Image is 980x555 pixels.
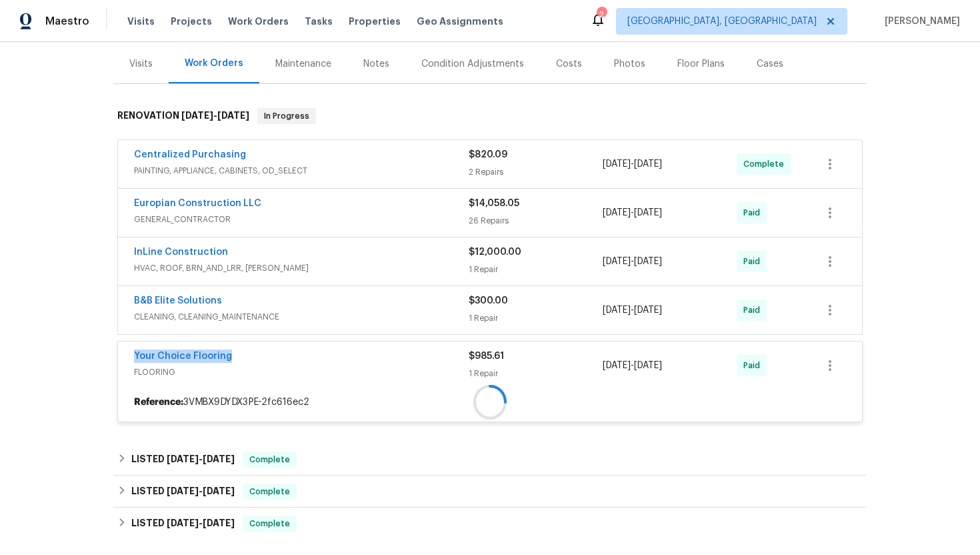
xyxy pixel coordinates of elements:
[634,257,662,266] span: [DATE]
[349,15,401,28] span: Properties
[469,296,508,306] span: $300.00
[757,57,783,71] div: Cases
[117,108,249,124] h6: RENOVATION
[134,296,222,306] a: B&B Elite Solutions
[469,165,603,179] div: 2 Repairs
[134,247,228,257] a: InLine Construction
[244,453,295,466] span: Complete
[134,164,469,177] span: PAINTING, APPLIANCE, CABINETS, OD_SELECT
[167,454,235,464] span: -
[556,57,582,71] div: Costs
[603,361,631,370] span: [DATE]
[113,476,867,508] div: LISTED [DATE]-[DATE]Complete
[743,359,765,372] span: Paid
[417,15,503,28] span: Geo Assignments
[603,159,631,169] span: [DATE]
[743,255,765,268] span: Paid
[244,485,295,498] span: Complete
[185,57,243,70] div: Work Orders
[167,454,199,464] span: [DATE]
[244,517,295,530] span: Complete
[603,157,662,171] span: -
[603,306,631,315] span: [DATE]
[131,452,235,468] h6: LISTED
[217,111,249,120] span: [DATE]
[469,199,519,208] span: $14,058.05
[129,57,153,71] div: Visits
[603,255,662,268] span: -
[597,8,606,21] div: 2
[634,208,662,217] span: [DATE]
[469,150,507,159] span: $820.09
[134,310,469,324] span: CLEANING, CLEANING_MAINTENANCE
[113,95,867,137] div: RENOVATION [DATE]-[DATE]In Progress
[171,15,212,28] span: Projects
[203,486,235,496] span: [DATE]
[421,57,524,71] div: Condition Adjustments
[131,516,235,532] h6: LISTED
[627,15,817,28] span: [GEOGRAPHIC_DATA], [GEOGRAPHIC_DATA]
[879,15,960,28] span: [PERSON_NAME]
[363,57,389,71] div: Notes
[167,518,235,528] span: -
[634,361,662,370] span: [DATE]
[113,444,867,476] div: LISTED [DATE]-[DATE]Complete
[203,518,235,528] span: [DATE]
[134,199,261,208] a: Europian Construction LLC
[134,150,246,159] a: Centralized Purchasing
[634,306,662,315] span: [DATE]
[167,486,235,496] span: -
[603,257,631,266] span: [DATE]
[469,214,603,227] div: 26 Repairs
[45,15,89,28] span: Maestro
[469,352,504,361] span: $985.61
[228,15,289,28] span: Work Orders
[134,366,469,379] span: FLOORING
[603,359,662,372] span: -
[743,206,765,219] span: Paid
[167,518,199,528] span: [DATE]
[469,312,603,325] div: 1 Repair
[134,261,469,275] span: HVAC, ROOF, BRN_AND_LRR, [PERSON_NAME]
[469,367,603,380] div: 1 Repair
[743,157,789,171] span: Complete
[603,304,662,317] span: -
[131,484,235,500] h6: LISTED
[677,57,725,71] div: Floor Plans
[469,247,521,257] span: $12,000.00
[203,454,235,464] span: [DATE]
[113,508,867,540] div: LISTED [DATE]-[DATE]Complete
[259,109,315,123] span: In Progress
[127,15,155,28] span: Visits
[603,208,631,217] span: [DATE]
[743,304,765,317] span: Paid
[181,111,249,120] span: -
[603,206,662,219] span: -
[134,213,469,226] span: GENERAL_CONTRACTOR
[469,263,603,276] div: 1 Repair
[305,17,333,26] span: Tasks
[167,486,199,496] span: [DATE]
[134,352,232,361] a: Your Choice Flooring
[275,57,331,71] div: Maintenance
[614,57,645,71] div: Photos
[181,111,213,120] span: [DATE]
[634,159,662,169] span: [DATE]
